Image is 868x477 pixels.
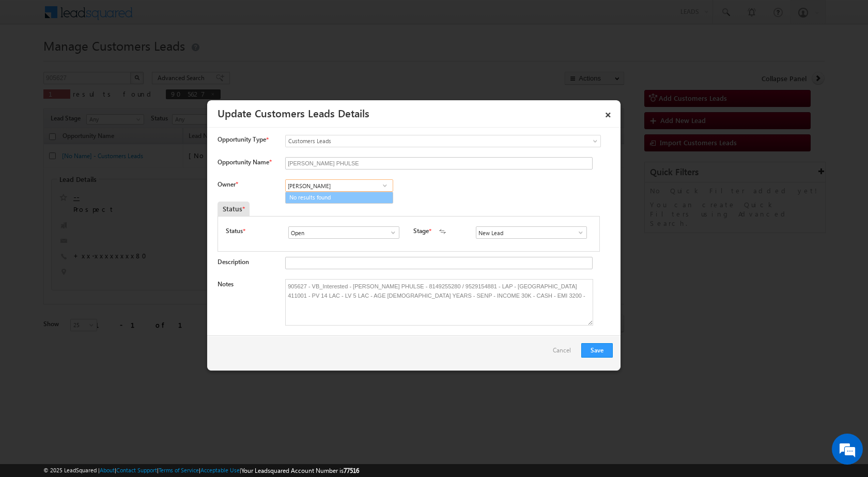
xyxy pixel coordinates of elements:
[218,280,234,288] label: Notes
[13,96,189,310] textarea: Type your message and hit 'Enter'
[476,226,587,239] input: Type to Search
[218,180,238,188] label: Owner
[226,226,243,236] label: Status
[218,105,369,120] a: Update Customers Leads Details
[285,192,393,204] a: No results found
[384,227,397,238] a: Show All Items
[285,179,393,192] input: Type to Search
[18,54,43,68] img: d_60004797649_company_0_60004797649
[378,180,391,191] a: Show All Items
[241,467,359,474] span: Your Leadsquared Account Number is
[571,227,584,238] a: Show All Items
[288,226,399,239] input: Type to Search
[218,158,271,166] label: Opportunity Name
[413,226,429,236] label: Stage
[200,467,240,473] a: Acceptable Use
[43,466,359,475] span: © 2025 LeadSquared | | | | |
[344,467,359,474] span: 77516
[54,54,174,68] div: Chat with us now
[218,135,266,144] span: Opportunity Type
[116,467,157,473] a: Contact Support
[218,258,249,266] label: Description
[100,467,115,473] a: About
[141,318,188,332] em: Start Chat
[553,343,576,363] a: Cancel
[599,104,617,122] a: ×
[218,202,250,216] div: Status
[169,5,194,30] div: Minimize live chat window
[159,467,199,473] a: Terms of Service
[285,135,601,147] a: Customers Leads
[581,343,613,358] button: Save
[286,136,559,146] span: Customers Leads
